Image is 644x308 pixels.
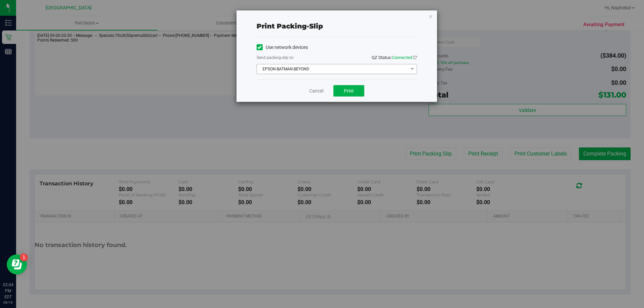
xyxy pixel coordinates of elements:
span: EPSON-BATMAN-BEYOND [257,64,408,74]
span: QZ Status: [372,55,417,60]
iframe: Resource center unread badge [20,253,28,261]
button: Print [333,85,364,97]
span: Print [344,88,354,94]
a: Cancel [309,87,323,95]
iframe: Resource center [7,254,27,274]
span: select [408,64,416,74]
label: Use network devices [257,44,308,51]
span: Print packing-slip [257,22,323,30]
span: Connected [392,55,412,60]
label: Send packing-slip to: [257,55,294,61]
